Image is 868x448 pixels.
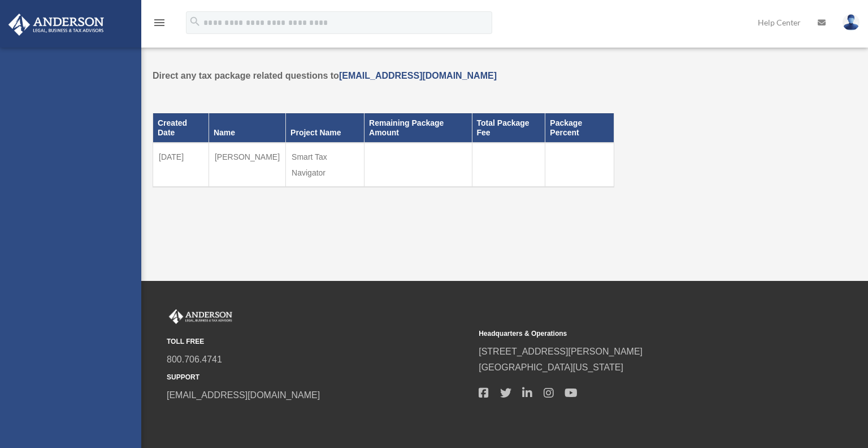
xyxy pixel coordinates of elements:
td: Smart Tax Navigator [286,143,364,187]
img: Anderson Advisors Platinum Portal [5,14,107,36]
a: [EMAIL_ADDRESS][DOMAIN_NAME] [167,390,320,400]
img: Anderson Advisors Platinum Portal [167,309,235,324]
a: [STREET_ADDRESS][PERSON_NAME] [479,347,643,356]
th: Remaining Package Amount [364,113,472,142]
strong: Direct any tax package related questions to [153,71,497,80]
th: Project Name [286,113,364,142]
small: TOLL FREE [167,336,471,348]
td: [PERSON_NAME] [209,143,285,187]
i: menu [153,16,166,29]
small: SUPPORT [167,372,471,383]
td: [DATE] [153,143,209,187]
th: Name [209,113,285,142]
th: Package Percent [545,113,614,142]
img: User Pic [843,14,860,31]
th: Created Date [153,113,209,142]
i: search [189,15,201,28]
a: menu [153,20,166,29]
a: [EMAIL_ADDRESS][DOMAIN_NAME] [339,71,497,80]
th: Total Package Fee [472,113,545,142]
a: [GEOGRAPHIC_DATA][US_STATE] [479,362,623,372]
a: 800.706.4741 [167,355,222,364]
small: Headquarters & Operations [479,328,783,340]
